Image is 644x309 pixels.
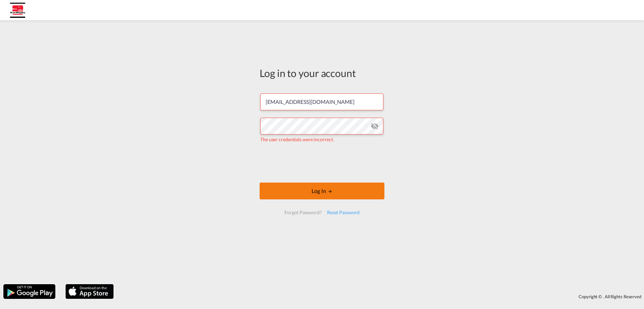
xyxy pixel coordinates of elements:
[371,122,379,130] md-icon: icon-eye-off
[282,206,324,219] div: Forgot Password?
[3,283,56,300] img: google.png
[260,183,384,199] button: LOGIN
[260,137,334,142] span: The user credentials were incorrect.
[324,206,362,219] div: Reset Password
[260,66,384,80] div: Log in to your account
[65,283,114,300] img: apple.png
[10,3,25,18] img: 14889e00a94e11eea43deb41f6cedd1b.jpg
[260,93,383,110] input: Enter email/phone number
[117,291,644,302] div: Copyright © . All Rights Reserved
[271,150,373,176] iframe: reCAPTCHA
